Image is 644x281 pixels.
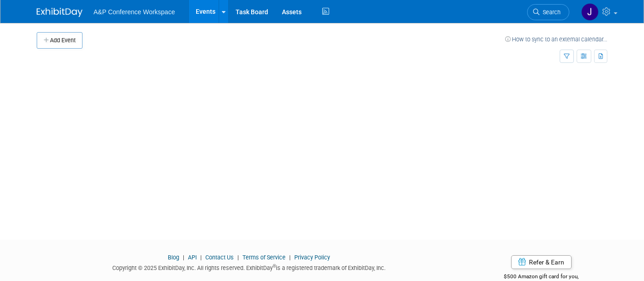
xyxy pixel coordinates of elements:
a: API [188,254,197,261]
div: Copyright © 2025 ExhibitDay, Inc. All rights reserved. ExhibitDay is a registered trademark of Ex... [37,262,461,272]
span: | [198,254,204,261]
span: A&P Conference Workspace [94,8,175,16]
sup: ® [273,264,276,269]
a: Blog [168,254,179,261]
a: Terms of Service [242,254,286,261]
button: Add Event [37,32,83,49]
span: | [287,254,293,261]
a: Search [527,4,569,20]
a: Contact Us [205,254,234,261]
span: | [235,254,241,261]
span: Search [539,9,561,16]
span: | [181,254,187,261]
a: Refer & Earn [511,255,572,269]
img: ExhibitDay [37,8,83,17]
img: Jennifer Howell [581,3,599,21]
a: Privacy Policy [294,254,330,261]
a: How to sync to an external calendar... [505,36,607,43]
